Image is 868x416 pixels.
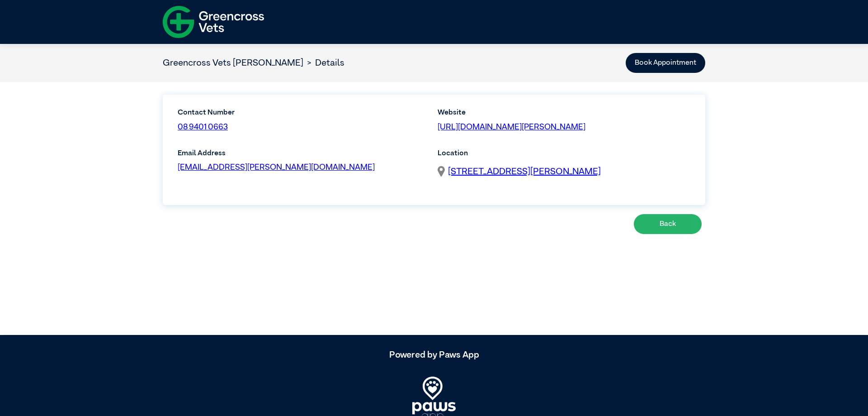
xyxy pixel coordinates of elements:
[634,214,702,234] button: Back
[178,163,375,172] a: [EMAIL_ADDRESS][PERSON_NAME][DOMAIN_NAME]
[438,123,585,131] a: [URL][DOMAIN_NAME][PERSON_NAME]
[448,167,601,176] span: [STREET_ADDRESS][PERSON_NAME]
[163,58,303,67] a: Greencross Vets [PERSON_NAME]
[163,349,705,360] h5: Powered by Paws App
[438,107,690,118] label: Website
[448,165,601,178] a: [STREET_ADDRESS][PERSON_NAME]
[163,2,264,42] img: f-logo
[303,56,344,70] li: Details
[438,148,690,159] label: Location
[178,107,299,118] label: Contact Number
[178,123,228,131] a: 08 9401 0663
[163,56,344,70] nav: breadcrumb
[626,53,705,73] button: Book Appointment
[178,148,430,159] label: Email Address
